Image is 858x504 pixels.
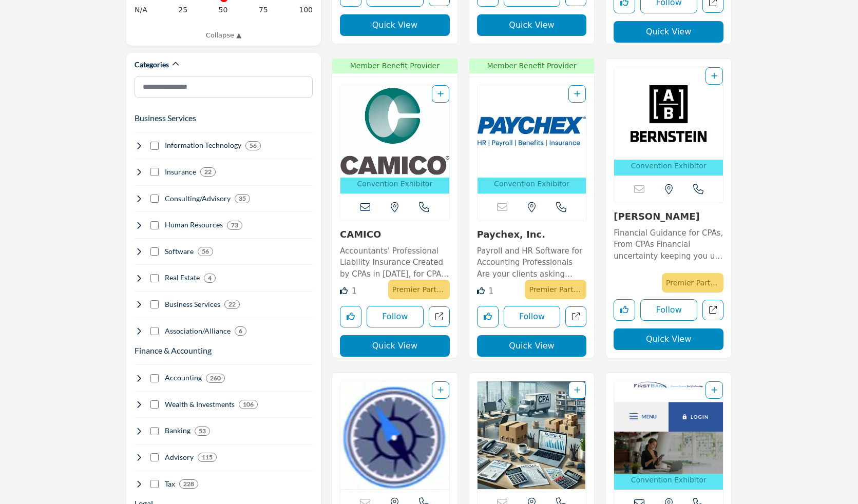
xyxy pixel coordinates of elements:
h4: Tax: Business and individual tax services [165,479,175,489]
h4: Accounting: Financial statements, bookkeeping, auditing [165,373,202,383]
div: 260 Results For Accounting [206,374,225,383]
div: 22 Results For Business Services [224,300,240,309]
h3: Bernstein [614,211,723,222]
div: 56 Results For Information Technology [245,141,261,150]
h3: Paychex, Inc. [477,229,587,240]
a: Accountants' Professional Liability Insurance Created by CPAs in [DATE], for CPAs, CAMICO provide... [340,243,450,280]
div: 35 Results For Consulting/Advisory [235,194,250,203]
div: 115 Results For Advisory [198,453,217,462]
button: Follow [640,299,697,321]
b: 260 [210,375,221,382]
span: 75 [259,5,268,15]
a: Financial Guidance for CPAs, From CPAs Financial uncertainty keeping you up at night? [PERSON_NAM... [614,225,723,262]
h4: Software: Accounting sotware, tax software, workflow, etc. [165,246,194,257]
input: Select Real Estate checkbox [150,274,159,282]
img: Paychex, Inc. [478,85,586,178]
b: 56 [202,248,209,255]
b: 73 [231,222,238,229]
h4: Real Estate: Commercial real estate, office space, property management, home loans [165,273,200,283]
button: Like listing [477,306,499,327]
div: 53 Results For Banking [195,427,210,436]
input: Select Wealth & Investments checkbox [150,400,159,409]
input: Select Human Resources checkbox [150,221,159,229]
input: Select Association/Alliance checkbox [150,327,159,335]
div: 6 Results For Association/Alliance [235,326,246,336]
p: Premier Partner [529,282,582,297]
h4: Information Technology: Software, cloud services, data management, analytics, automation [165,140,241,150]
a: Open Listing in new tab [478,85,586,193]
a: Open paychex in new tab [565,306,586,327]
a: Open Listing in new tab [614,381,723,490]
h4: Insurance: Professional liability, healthcare, life insurance, risk management [165,167,196,177]
input: Select Information Technology checkbox [150,142,159,150]
span: 1 [352,286,357,296]
h3: CAMICO [340,229,450,240]
div: 228 Results For Tax [179,479,198,489]
h2: Categories [135,60,169,70]
span: Member Benefit Provider [472,61,592,71]
span: 50 [219,5,228,15]
button: Like listing [614,299,635,321]
p: Convention Exhibitor [631,161,707,171]
img: Joseph J. Gormley, CPA [340,381,449,489]
input: Select Banking checkbox [150,427,159,435]
span: 100 [299,5,313,15]
b: 53 [199,428,206,435]
b: 22 [204,168,212,176]
i: Like [477,287,485,295]
input: Select Business Services checkbox [150,300,159,308]
p: Convention Exhibitor [631,475,707,486]
b: 115 [202,454,213,461]
div: 22 Results For Insurance [200,167,216,177]
span: 25 [178,5,187,15]
h3: Finance & Accounting [135,344,212,357]
button: Quick View [340,335,450,357]
a: Add To List [437,90,444,98]
a: CAMICO [340,229,381,240]
b: 228 [183,480,194,488]
h4: Advisory: Advisory services provided by CPA firms [165,452,194,462]
b: 4 [208,275,212,282]
img: Kinney Company LLC (formerly Jampol Kinney) [478,381,586,489]
b: 6 [239,327,242,335]
div: 106 Results For Wealth & Investments [239,400,258,409]
p: Financial Guidance for CPAs, From CPAs Financial uncertainty keeping you up at night? [PERSON_NAM... [614,227,723,262]
p: Premier Partner [666,276,719,290]
p: Convention Exhibitor [494,179,569,189]
h4: Banking: Banking, lending. merchant services [165,425,190,436]
input: Select Insurance checkbox [150,168,159,176]
a: Open Listing in new tab [614,67,723,176]
button: Quick View [477,335,587,357]
button: Quick View [614,21,723,43]
button: Quick View [477,14,587,36]
b: 56 [250,142,257,149]
a: Open bernstein in new tab [702,300,723,321]
div: 56 Results For Software [198,247,213,256]
button: Follow [367,306,424,327]
button: Quick View [614,328,723,350]
p: Payroll and HR Software for Accounting Professionals Are your clients asking more questions about... [477,245,587,280]
a: Add To List [711,386,717,394]
p: Convention Exhibitor [357,179,432,189]
h4: Wealth & Investments: Wealth management, retirement planning, investing strategies [165,399,235,410]
button: Quick View [340,14,450,36]
div: 73 Results For Human Resources [227,221,242,230]
a: Open camico in new tab [429,306,450,327]
h4: Business Services: Office supplies, software, tech support, communications, travel [165,299,220,309]
div: 4 Results For Real Estate [204,274,216,283]
h4: Human Resources: Payroll, benefits, HR consulting, talent acquisition, training [165,220,223,230]
h4: Consulting/Advisory: Business consulting, mergers & acquisitions, growth strategies [165,193,231,204]
img: CAMICO [340,85,449,178]
h4: Association/Alliance: Membership/trade associations and CPA firm alliances [165,326,231,336]
span: Member Benefit Provider [335,61,454,71]
input: Select Tax checkbox [150,480,159,488]
img: Bernstein [614,67,723,160]
a: Add To List [574,90,580,98]
p: Accountants' Professional Liability Insurance Created by CPAs in [DATE], for CPAs, CAMICO provide... [340,245,450,280]
img: First Bank [614,381,723,474]
a: Add To List [437,386,444,394]
b: 106 [243,401,254,408]
input: Select Accounting checkbox [150,374,159,382]
a: Payroll and HR Software for Accounting Professionals Are your clients asking more questions about... [477,243,587,280]
a: Collapse ▲ [135,30,313,41]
